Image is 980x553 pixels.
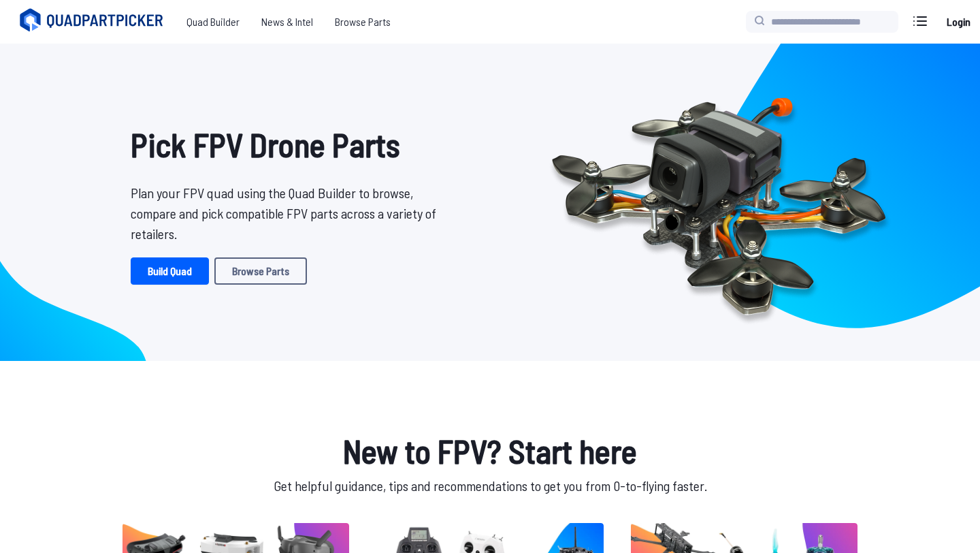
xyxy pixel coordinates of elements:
[131,257,209,285] a: Build Quad
[324,8,402,35] a: Browse Parts
[120,475,860,496] p: Get helpful guidance, tips and recommendations to get you from 0-to-flying faster.
[120,426,860,475] h1: New to FPV? Start here
[523,66,915,338] img: Quadcopter
[214,257,307,285] a: Browse Parts
[131,120,446,169] h1: Pick FPV Drone Parts
[942,8,975,35] a: Login
[176,8,250,35] a: Quad Builder
[131,183,446,244] p: Plan your FPV quad using the Quad Builder to browse, compare and pick compatible FPV parts across...
[250,8,324,35] a: News & Intel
